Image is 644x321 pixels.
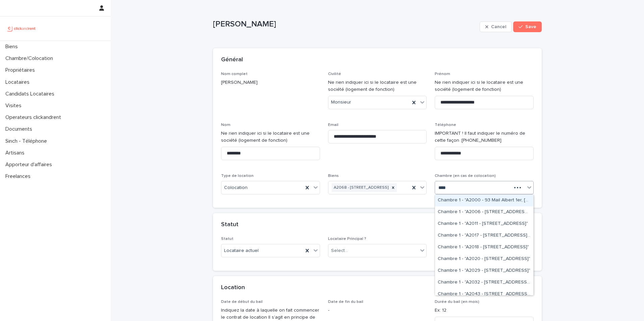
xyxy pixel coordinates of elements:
[221,174,254,178] span: Type de location
[3,103,27,109] p: Visites
[331,99,351,106] span: Monsieur
[221,284,245,292] h2: Location
[435,230,533,242] div: Chambre 1 - "A2017 - 306 Rue Georges Guynemer, Amiens 80080"
[435,265,533,277] div: Chambre 1 - "A2029 - 4 Allée Sablée, Amiens 80000"
[221,123,230,127] span: Nom
[435,242,533,253] div: Chambre 1 - "A2018 - 6 Rue Du Général Frère, Amiens 80080"
[213,19,477,29] p: [PERSON_NAME]
[435,131,525,143] ringover-84e06f14122c: IMPORTANT ! Il faut indiquer le numéro de cette façon :
[221,79,320,86] p: [PERSON_NAME]
[462,138,501,143] ringoverc2c-84e06f14122c: Call with Ringover
[435,253,533,265] div: Chambre 1 - "A2020 - 191bis Route De Doullens, Amiens 80000"
[224,184,248,191] span: Colocation
[480,21,512,32] button: Cancel
[221,56,243,64] h2: Général
[328,237,366,241] span: Locataire Principal ?
[328,72,341,76] span: Civilité
[3,173,36,180] p: Freelances
[3,138,52,144] p: Sinch - Téléphone
[435,206,533,218] div: Chambre 1 - "A2006 - 5 Rue Du 8e Bataillon de Chasseurs, Amiens 80000 "
[435,72,450,76] span: Prénom
[435,174,496,178] span: Chambre (en cas de colocation)
[221,300,263,304] span: Date de début du bail
[3,67,40,73] p: Propriétaires
[435,79,534,93] p: Ne rien indiquer ici si le locataire est une société (logement de fonction)
[435,277,533,288] div: Chambre 1 - "A2032 - 11 Rue Charles Albert Lecomte, Amiens 80080"
[332,183,389,192] div: A2068 - [STREET_ADDRESS]
[3,162,57,168] p: Apporteur d'affaires
[525,24,536,29] span: Save
[491,24,506,29] span: Cancel
[435,307,534,314] p: Ex: 12
[221,221,238,229] h2: Statut
[3,126,38,132] p: Documents
[221,237,233,241] span: Statut
[328,79,427,93] p: Ne rien indiquer ici si le locataire est une société (logement de fonction)
[435,300,479,304] span: Durée du bail (en mois)
[328,174,339,178] span: Biens
[435,123,456,127] span: Téléphone
[328,300,363,304] span: Date de fin du bail
[435,218,533,230] div: Chambre 1 - "A2011 - 6 Rue Du Général Frère, Amiens 80000"
[462,138,501,143] ringoverc2c-number-84e06f14122c: [PHONE_NUMBER]
[513,21,542,32] button: Save
[328,123,338,127] span: Email
[3,44,23,50] p: Biens
[224,247,259,254] span: Locataire actuel
[3,55,58,62] p: Chambre/Colocation
[3,114,66,121] p: Operateurs clickandrent
[435,195,533,206] div: Chambre 1 - "A2000 - 93 Mail Albert 1er, Amiens 80000"
[3,91,60,97] p: Candidats Locataires
[221,130,320,144] p: Ne rien indiquer ici si le locataire est une société (logement de fonction)
[3,150,30,156] p: Artisans
[5,22,38,35] img: UCB0brd3T0yccxBKYDjQ
[435,288,533,300] div: Chambre 1 - "A2043 - 5 Rue Jean Bart, Amiens 80000"
[331,247,348,254] div: Select...
[221,72,248,76] span: Nom complet
[328,307,427,314] p: -
[3,79,35,85] p: Locataires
